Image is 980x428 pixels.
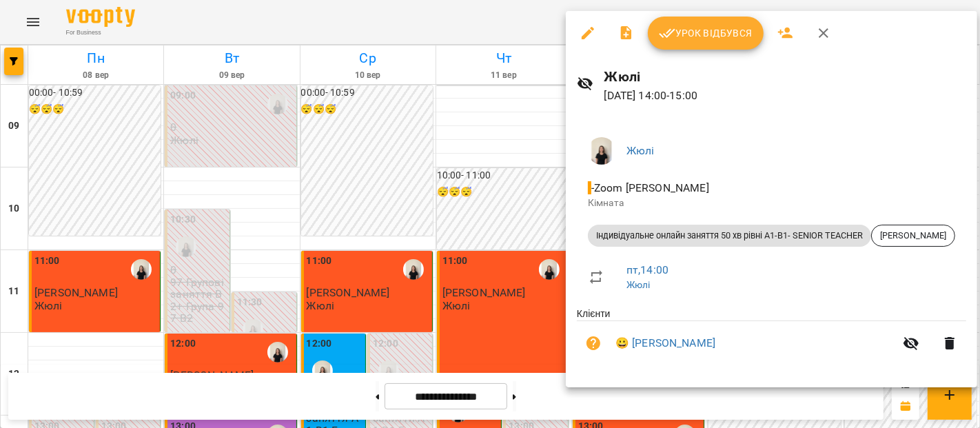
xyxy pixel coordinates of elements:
div: [PERSON_NAME] [871,225,955,247]
img: a3bfcddf6556b8c8331b99a2d66cc7fb.png [588,137,615,165]
h6: Жюлі [604,66,966,88]
p: [DATE] 14:00 - 15:00 [604,88,966,104]
span: - Zoom [PERSON_NAME] [588,181,712,194]
span: Урок відбувся [659,25,753,41]
a: Жюлі [626,144,655,157]
button: Візит ще не сплачено. Додати оплату? [577,327,610,360]
a: 😀 [PERSON_NAME] [615,335,715,351]
button: Урок відбувся [648,17,764,50]
a: пт , 14:00 [626,263,668,276]
span: [PERSON_NAME] [872,230,955,242]
span: Індивідуальне онлайн заняття 50 хв рівні А1-В1- SENIOR TEACHER [588,230,871,242]
p: Кімната [588,196,955,210]
ul: Клієнти [577,307,966,371]
a: Жюлі [626,279,651,290]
